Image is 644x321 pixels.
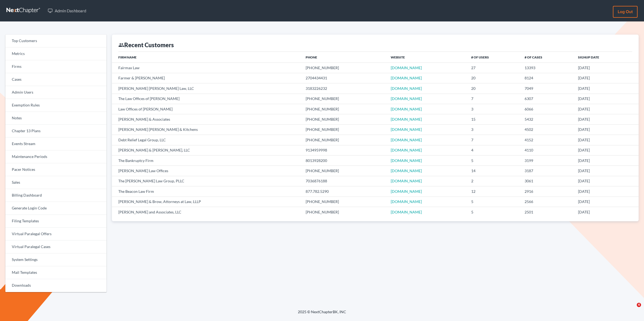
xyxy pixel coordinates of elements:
[301,155,386,165] td: 8013928200
[520,114,574,124] td: 5432
[520,135,574,145] td: 4152
[467,52,520,62] th: # of Users
[574,197,639,207] td: [DATE]
[5,163,107,176] a: Pacer Notices
[112,135,302,145] td: Debt Relief Legal Group, LLC
[391,127,422,132] a: [DOMAIN_NAME]
[112,197,302,207] td: [PERSON_NAME] & Brow, Attorneys at Law, LLLP
[574,73,639,83] td: [DATE]
[574,104,639,114] td: [DATE]
[520,104,574,114] td: 6066
[391,148,422,152] a: [DOMAIN_NAME]
[391,96,422,101] a: [DOMAIN_NAME]
[574,155,639,165] td: [DATE]
[112,124,302,135] td: [PERSON_NAME] [PERSON_NAME] & Kitchens
[613,6,638,18] a: Log out
[520,52,574,62] th: # of Cases
[467,124,520,135] td: 3
[5,125,107,138] a: Chapter 13 Plans
[467,207,520,217] td: 5
[467,155,520,165] td: 5
[574,94,639,104] td: [DATE]
[112,104,302,114] td: Law Offices of [PERSON_NAME]
[112,52,302,62] th: Firm Name
[169,309,475,319] div: 2025 © NextChapterBK, INC
[520,94,574,104] td: 6307
[5,150,107,163] a: Maintenance Periods
[5,228,107,241] a: Virtual Paralegal Offers
[391,179,422,183] a: [DOMAIN_NAME]
[301,124,386,135] td: [PHONE_NUMBER]
[5,176,107,189] a: Sales
[391,199,422,204] a: [DOMAIN_NAME]
[520,73,574,83] td: 8124
[520,83,574,94] td: 7049
[5,279,107,292] a: Downloads
[118,42,124,48] i: group
[467,166,520,176] td: 14
[5,35,107,47] a: Top Customers
[467,104,520,114] td: 3
[520,145,574,155] td: 4110
[391,76,422,80] a: [DOMAIN_NAME]
[112,145,302,155] td: [PERSON_NAME] & [PERSON_NAME], LLC
[112,114,302,124] td: [PERSON_NAME] & Associates
[391,189,422,194] a: [DOMAIN_NAME]
[574,207,639,217] td: [DATE]
[626,303,639,316] iframe: Intercom live chat
[5,86,107,99] a: Admin Users
[5,266,107,279] a: Mail Templates
[5,112,107,125] a: Notes
[637,303,641,307] span: 4
[112,83,302,94] td: [PERSON_NAME] [PERSON_NAME] Law, LLC
[5,202,107,215] a: Generate Login Code
[574,145,639,155] td: [DATE]
[391,138,422,142] a: [DOMAIN_NAME]
[391,86,422,91] a: [DOMAIN_NAME]
[520,63,574,73] td: 13393
[574,52,639,62] th: Signup Date
[112,166,302,176] td: [PERSON_NAME] Law Offices
[112,186,302,197] td: The Beacon Law Firm
[301,83,386,94] td: 3183226232
[467,145,520,155] td: 4
[5,138,107,150] a: Events Stream
[301,52,386,62] th: Phone
[5,253,107,266] a: System Settings
[574,166,639,176] td: [DATE]
[5,73,107,86] a: Cases
[45,6,89,16] a: Admin Dashboard
[574,176,639,186] td: [DATE]
[467,63,520,73] td: 27
[520,186,574,197] td: 2916
[301,73,386,83] td: 2704434431
[5,99,107,112] a: Exemption Rules
[301,207,386,217] td: [PHONE_NUMBER]
[301,166,386,176] td: [PHONE_NUMBER]
[301,63,386,73] td: [PHONE_NUMBER]
[574,135,639,145] td: [DATE]
[5,189,107,202] a: Billing Dashboard
[574,186,639,197] td: [DATE]
[391,65,422,70] a: [DOMAIN_NAME]
[301,186,386,197] td: 877.782.5290
[112,155,302,165] td: The Bankruptcy Firm
[467,176,520,186] td: 2
[467,197,520,207] td: 5
[520,124,574,135] td: 4502
[112,63,302,73] td: Fairmax Law
[520,166,574,176] td: 3187
[112,73,302,83] td: Farmer & [PERSON_NAME]
[301,135,386,145] td: [PHONE_NUMBER]
[386,52,467,62] th: Website
[112,207,302,217] td: [PERSON_NAME] and Associates, LLC
[112,94,302,104] td: The Law Offices of [PERSON_NAME]
[467,94,520,104] td: 7
[301,176,386,186] td: 7036876188
[574,83,639,94] td: [DATE]
[301,145,386,155] td: 9134959998
[112,176,302,186] td: The [PERSON_NAME] Law Group, PLLC
[391,168,422,173] a: [DOMAIN_NAME]
[5,241,107,253] a: Virtual Paralegal Cases
[520,155,574,165] td: 3199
